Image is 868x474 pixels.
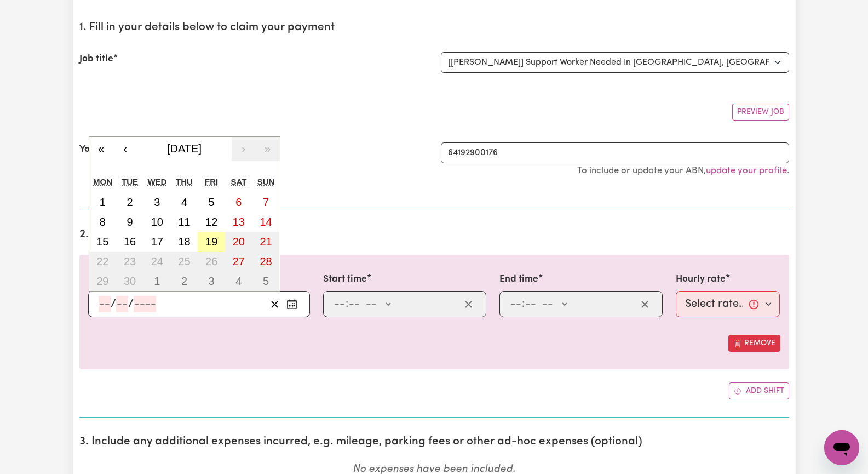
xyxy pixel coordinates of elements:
[124,255,136,267] abbr: September 23, 2025
[233,236,245,248] abbr: September 20, 2025
[154,196,160,208] abbr: September 3, 2025
[257,177,275,186] abbr: Sunday
[147,177,166,186] abbr: Wednesday
[525,296,537,312] input: --
[334,296,346,312] input: --
[89,252,117,271] button: September 22, 2025
[89,192,117,212] button: September 1, 2025
[116,252,143,271] button: September 23, 2025
[499,272,538,287] label: End time
[116,192,143,212] button: September 2, 2025
[225,192,252,212] button: September 6, 2025
[79,52,113,66] label: Job title
[198,192,225,212] button: September 5, 2025
[225,212,252,232] button: September 13, 2025
[198,271,225,291] button: October 3, 2025
[178,255,190,267] abbr: September 25, 2025
[96,236,108,248] abbr: September 15, 2025
[233,216,245,228] abbr: September 13, 2025
[205,177,218,186] abbr: Friday
[116,271,143,291] button: September 30, 2025
[178,236,190,248] abbr: September 18, 2025
[252,192,280,212] button: September 7, 2025
[143,212,171,232] button: September 10, 2025
[79,21,789,35] h2: 1. Fill in your details below to claim your payment
[198,252,225,271] button: September 26, 2025
[252,271,280,291] button: October 5, 2025
[577,166,789,175] small: To include or update your ABN, .
[198,212,225,232] button: September 12, 2025
[252,232,280,252] button: September 21, 2025
[93,177,112,186] abbr: Monday
[266,296,283,312] button: Clear date
[143,232,171,252] button: September 17, 2025
[209,275,215,287] abbr: October 3, 2025
[122,177,138,186] abbr: Tuesday
[205,216,217,228] abbr: September 12, 2025
[728,335,780,352] button: Remove this shift
[143,271,171,291] button: October 1, 2025
[205,236,217,248] abbr: September 19, 2025
[171,192,198,212] button: September 4, 2025
[283,296,301,312] button: Enter the date of care work
[181,196,187,208] abbr: September 4, 2025
[225,232,252,252] button: September 20, 2025
[178,216,190,228] abbr: September 11, 2025
[127,196,133,208] abbr: September 2, 2025
[89,137,113,161] button: «
[171,252,198,271] button: September 25, 2025
[171,232,198,252] button: September 18, 2025
[176,177,193,186] abbr: Thursday
[181,275,187,287] abbr: October 2, 2025
[323,272,367,287] label: Start time
[706,166,787,175] a: update your profile
[198,232,225,252] button: September 19, 2025
[346,298,348,310] span: :
[263,275,269,287] abbr: October 5, 2025
[116,296,128,312] input: --
[235,196,242,208] abbr: September 6, 2025
[260,216,272,228] abbr: September 14, 2025
[260,255,272,267] abbr: September 28, 2025
[235,275,242,287] abbr: October 4, 2025
[96,275,108,287] abbr: September 29, 2025
[510,296,522,312] input: --
[137,137,232,161] button: [DATE]
[99,296,111,312] input: --
[89,271,117,291] button: September 29, 2025
[263,196,269,208] abbr: September 7, 2025
[260,236,272,248] abbr: September 21, 2025
[124,236,136,248] abbr: September 16, 2025
[231,177,246,186] abbr: Saturday
[116,212,143,232] button: September 9, 2025
[127,216,133,228] abbr: September 9, 2025
[522,298,525,310] span: :
[729,382,789,399] button: Add another shift
[171,212,198,232] button: September 11, 2025
[225,252,252,271] button: September 27, 2025
[824,430,859,465] iframe: Button to launch messaging window
[100,216,106,228] abbr: September 8, 2025
[151,216,163,228] abbr: September 10, 2025
[89,212,117,232] button: September 8, 2025
[100,196,106,208] abbr: September 1, 2025
[225,271,252,291] button: October 4, 2025
[79,228,789,242] h2: 2. Enter the details of your shift(s)
[89,232,117,252] button: September 15, 2025
[143,252,171,271] button: September 24, 2025
[252,252,280,271] button: September 28, 2025
[111,298,116,310] span: /
[113,137,137,161] button: ‹
[128,298,134,310] span: /
[116,232,143,252] button: September 16, 2025
[171,271,198,291] button: October 2, 2025
[79,142,120,157] label: Your ABN
[252,212,280,232] button: September 14, 2025
[151,236,163,248] abbr: September 17, 2025
[209,196,215,208] abbr: September 5, 2025
[79,435,789,449] h2: 3. Include any additional expenses incurred, e.g. mileage, parking fees or other ad-hoc expenses ...
[134,296,156,312] input: ----
[205,255,217,267] abbr: September 26, 2025
[151,255,163,267] abbr: September 24, 2025
[732,104,789,121] button: Preview Job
